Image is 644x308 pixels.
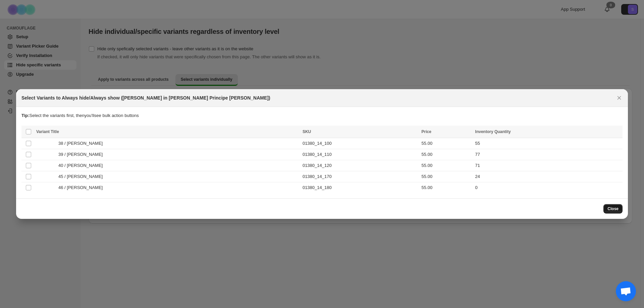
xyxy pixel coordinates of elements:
[607,206,619,211] span: Close
[58,184,106,191] span: 46 / [PERSON_NAME]
[301,138,420,149] td: 01380_14_100
[21,112,623,119] p: Select the variants first, then you'll see bulk action buttons
[422,129,431,134] span: Price
[473,160,623,171] td: 71
[473,171,623,182] td: 24
[303,129,311,134] span: SKU
[21,95,270,101] h2: Select Variants to Always hide/Always show ([PERSON_NAME] in [PERSON_NAME] Principe [PERSON_NAME])
[420,182,473,193] td: 55.00
[301,182,420,193] td: 01380_14_180
[420,138,473,149] td: 55.00
[301,149,420,160] td: 01380_14_110
[420,171,473,182] td: 55.00
[473,138,623,149] td: 55
[473,149,623,160] td: 77
[21,113,30,118] strong: Tip:
[475,129,511,134] span: Inventory Quantity
[301,171,420,182] td: 01380_14_170
[420,160,473,171] td: 55.00
[616,281,636,301] div: Aprire la chat
[58,173,106,180] span: 45 / [PERSON_NAME]
[473,182,623,193] td: 0
[614,93,624,103] button: Close
[301,160,420,171] td: 01380_14_120
[420,149,473,160] td: 55.00
[58,151,106,158] span: 39 / [PERSON_NAME]
[58,140,106,147] span: 38 / [PERSON_NAME]
[603,204,623,213] button: Close
[58,162,106,169] span: 40 / [PERSON_NAME]
[36,129,59,134] span: Variant Title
